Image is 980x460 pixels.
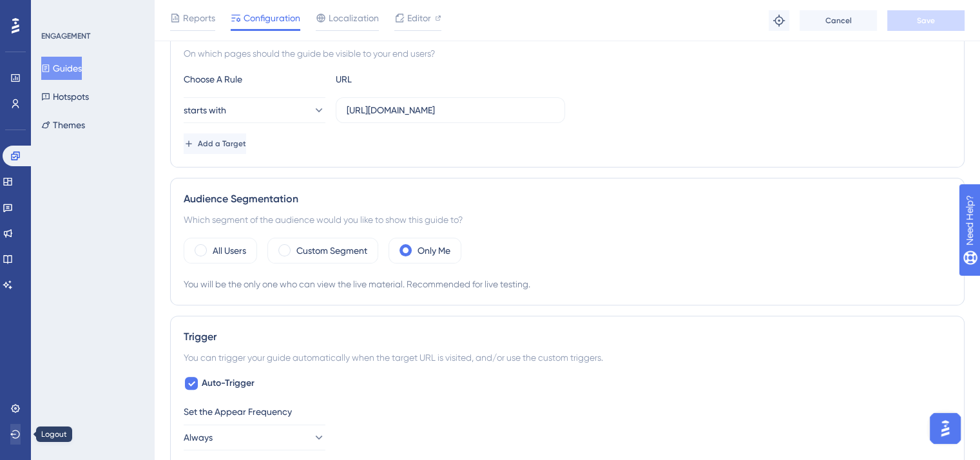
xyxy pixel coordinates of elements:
[926,409,965,448] iframe: UserGuiding AI Assistant Launcher
[184,72,325,87] div: Choose A Rule
[917,15,935,26] span: Save
[184,102,226,118] span: starts with
[418,243,450,258] label: Only Me
[336,72,477,87] div: URL
[198,139,246,149] span: Add a Target
[41,57,82,80] button: Guides
[184,191,951,207] div: Audience Segmentation
[184,329,951,345] div: Trigger
[825,15,852,26] span: Cancel
[800,10,877,31] button: Cancel
[887,10,965,31] button: Save
[296,243,367,258] label: Custom Segment
[329,10,379,26] span: Localization
[41,113,85,137] button: Themes
[184,46,951,61] div: On which pages should the guide be visible to your end users?
[184,425,325,450] button: Always
[41,31,90,41] div: ENGAGEMENT
[184,97,325,123] button: starts with
[184,133,246,154] button: Add a Target
[184,276,951,292] div: You will be the only one who can view the live material. Recommended for live testing.
[347,103,554,117] input: yourwebsite.com/path
[202,376,255,391] span: Auto-Trigger
[213,243,246,258] label: All Users
[41,85,89,108] button: Hotspots
[184,212,951,227] div: Which segment of the audience would you like to show this guide to?
[244,10,300,26] span: Configuration
[184,404,951,419] div: Set the Appear Frequency
[407,10,431,26] span: Editor
[183,10,215,26] span: Reports
[184,350,951,365] div: You can trigger your guide automatically when the target URL is visited, and/or use the custom tr...
[30,3,81,19] span: Need Help?
[184,430,213,445] span: Always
